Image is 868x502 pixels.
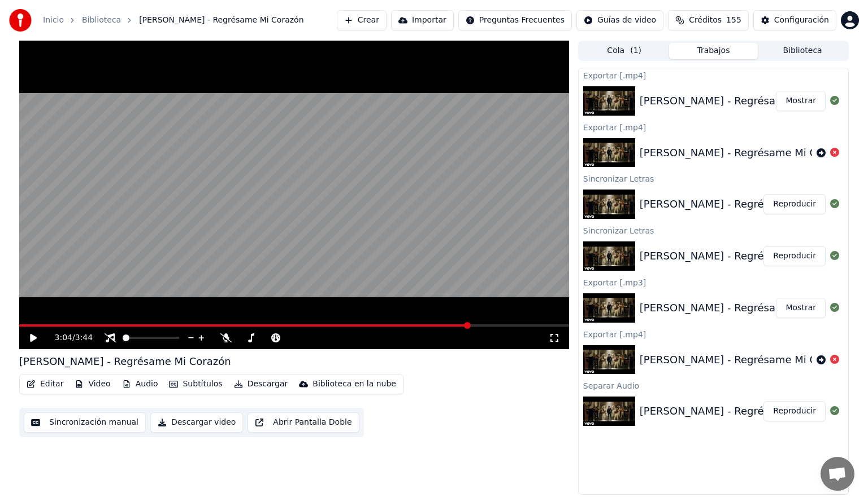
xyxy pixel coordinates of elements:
[640,300,852,316] div: [PERSON_NAME] - Regrésame Mi Corazón
[579,223,848,237] div: Sincronizar Letras
[640,352,852,368] div: [PERSON_NAME] - Regrésame Mi Corazón
[821,457,854,491] a: Chat abierto
[43,15,64,26] a: Inicio
[640,403,852,419] div: [PERSON_NAME] - Regrésame Mi Corazón
[24,412,146,433] button: Sincronización manual
[82,15,121,26] a: Biblioteca
[579,68,848,82] div: Exportar [.mp4]
[150,412,243,433] button: Descargar video
[118,376,163,392] button: Audio
[75,332,93,344] span: 3:44
[164,376,227,392] button: Subtítulos
[758,43,847,59] button: Biblioteca
[139,15,303,26] span: [PERSON_NAME] - Regrésame Mi Corazón
[229,376,293,392] button: Descargar
[763,194,826,214] button: Reproducir
[640,145,852,161] div: [PERSON_NAME] - Regrésame Mi Corazón
[337,10,387,30] button: Crear
[70,376,115,392] button: Video
[763,246,826,266] button: Reproducir
[55,332,82,344] div: /
[630,45,641,56] span: ( 1 )
[579,378,848,392] div: Separar Audio
[579,275,848,289] div: Exportar [.mp3]
[774,15,829,26] div: Configuración
[248,412,359,433] button: Abrir Pantalla Doble
[776,91,826,111] button: Mostrar
[640,93,852,109] div: [PERSON_NAME] - Regrésame Mi Corazón
[763,401,826,421] button: Reproducir
[726,15,741,26] span: 155
[776,298,826,318] button: Mostrar
[55,332,72,344] span: 3:04
[9,9,32,32] img: youka
[640,248,852,264] div: [PERSON_NAME] - Regrésame Mi Corazón
[579,171,848,185] div: Sincronizar Letras
[458,10,572,30] button: Preguntas Frecuentes
[689,15,722,26] span: Créditos
[753,10,836,30] button: Configuración
[313,378,396,390] div: Biblioteca en la nube
[19,354,231,369] div: [PERSON_NAME] - Regrésame Mi Corazón
[391,10,454,30] button: Importar
[579,120,848,134] div: Exportar [.mp4]
[668,10,749,30] button: Créditos155
[22,376,68,392] button: Editar
[640,196,852,212] div: [PERSON_NAME] - Regrésame Mi Corazón
[43,15,304,26] nav: breadcrumb
[579,327,848,341] div: Exportar [.mp4]
[669,43,758,59] button: Trabajos
[576,10,663,30] button: Guías de video
[580,43,669,59] button: Cola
